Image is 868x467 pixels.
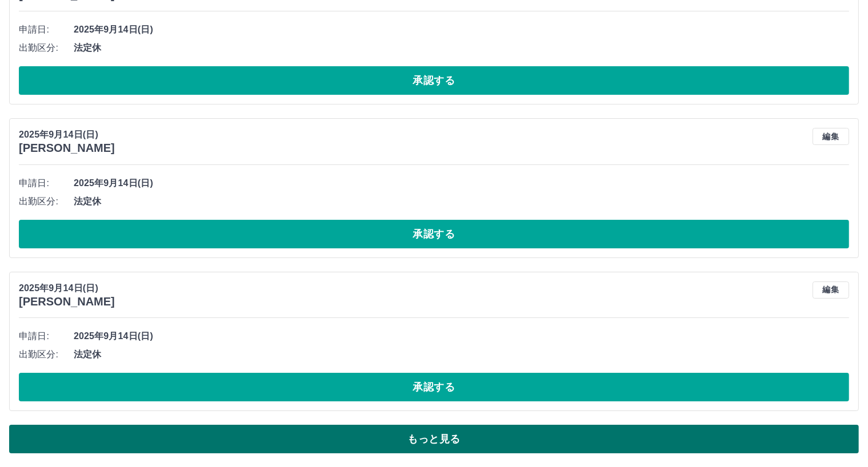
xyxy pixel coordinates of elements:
[74,23,849,37] span: 2025年9月14日(日)
[19,66,849,95] button: 承認する
[19,295,115,308] h3: [PERSON_NAME]
[9,425,859,453] button: もっと見る
[19,348,74,361] span: 出勤区分:
[19,220,849,248] button: 承認する
[19,373,849,401] button: 承認する
[74,195,849,208] span: 法定休
[74,329,849,343] span: 2025年9月14日(日)
[19,142,115,155] h3: [PERSON_NAME]
[19,128,115,142] p: 2025年9月14日(日)
[19,23,74,37] span: 申請日:
[74,176,849,190] span: 2025年9月14日(日)
[813,128,849,145] button: 編集
[19,195,74,208] span: 出勤区分:
[19,41,74,55] span: 出勤区分:
[74,41,849,55] span: 法定休
[813,281,849,299] button: 編集
[74,348,849,361] span: 法定休
[19,176,74,190] span: 申請日:
[19,281,115,295] p: 2025年9月14日(日)
[19,329,74,343] span: 申請日:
